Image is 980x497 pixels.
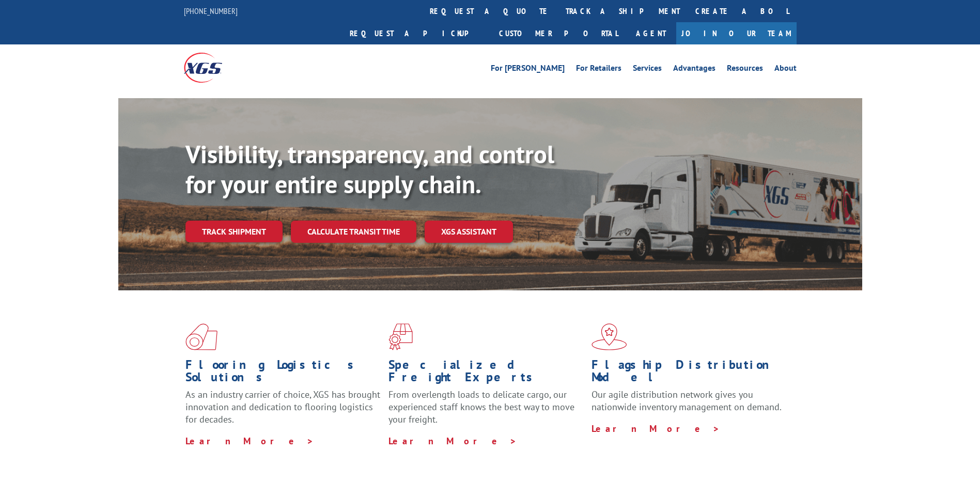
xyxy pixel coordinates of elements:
a: For Retailers [576,64,621,75]
a: Request a pickup [342,22,491,44]
a: For [PERSON_NAME] [491,64,565,75]
a: [PHONE_NUMBER] [184,6,238,16]
h1: Specialized Freight Experts [388,359,584,389]
a: Resources [727,64,763,75]
a: Services [633,64,662,75]
a: Track shipment [185,221,283,242]
a: Customer Portal [491,22,626,44]
b: Visibility, transparency, and control for your entire supply chain. [185,138,554,200]
a: Join Our Team [676,22,797,44]
img: xgs-icon-flagship-distribution-model-red [592,323,627,350]
p: From overlength loads to delicate cargo, our experienced staff knows the best way to move your fr... [388,389,584,434]
img: xgs-icon-focused-on-flooring-red [388,323,413,350]
h1: Flooring Logistics Solutions [185,359,381,389]
img: xgs-icon-total-supply-chain-intelligence-red [185,323,217,350]
a: Learn More > [592,423,720,434]
a: Agent [626,22,676,44]
a: Calculate transit time [291,221,416,243]
h1: Flagship Distribution Model [592,359,787,389]
a: Learn More > [185,435,314,447]
a: Advantages [673,64,715,75]
a: Learn More > [388,435,517,447]
a: XGS ASSISTANT [425,221,513,243]
span: Our agile distribution network gives you nationwide inventory management on demand. [592,389,782,413]
a: About [774,64,797,75]
span: As an industry carrier of choice, XGS has brought innovation and dedication to flooring logistics... [185,389,380,425]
